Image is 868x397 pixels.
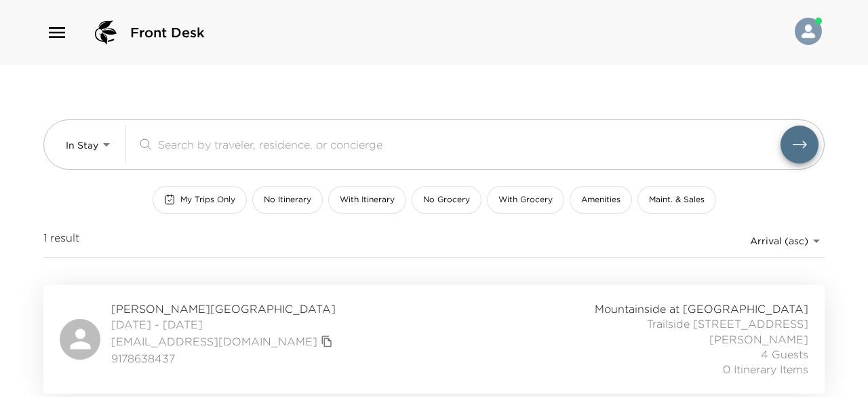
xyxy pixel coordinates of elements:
a: [PERSON_NAME][GEOGRAPHIC_DATA][DATE] - [DATE][EMAIL_ADDRESS][DOMAIN_NAME]copy primary member emai... [43,285,825,394]
span: Arrival (asc) [750,235,808,247]
span: Front Desk [130,23,205,42]
span: With Grocery [498,194,553,206]
button: With Grocery [487,186,564,214]
input: Search by traveler, residence, or concierge [158,136,781,152]
button: copy primary member email [317,332,336,351]
span: [PERSON_NAME] [709,332,808,347]
button: Maint. & Sales [637,186,716,214]
span: 1 result [43,230,79,252]
span: Trailside [STREET_ADDRESS] [647,316,808,331]
span: 9178638437 [111,351,336,366]
span: Mountainside at [GEOGRAPHIC_DATA] [595,301,808,316]
span: [PERSON_NAME][GEOGRAPHIC_DATA] [111,301,336,316]
button: My Trips Only [153,186,247,214]
span: Maint. & Sales [649,194,705,206]
span: With Itinerary [340,194,395,206]
span: In Stay [66,139,98,151]
button: Amenities [570,186,632,214]
span: [DATE] - [DATE] [111,317,336,332]
img: User [795,18,822,45]
span: Amenities [581,194,620,206]
span: No Itinerary [264,194,311,206]
button: No Grocery [412,186,481,214]
span: My Trips Only [180,194,235,206]
span: No Grocery [423,194,470,206]
span: 4 Guests [761,347,808,362]
span: 0 Itinerary Items [723,362,808,377]
img: logo [90,16,122,49]
button: No Itinerary [252,186,323,214]
button: With Itinerary [328,186,406,214]
a: [EMAIL_ADDRESS][DOMAIN_NAME] [111,334,317,349]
